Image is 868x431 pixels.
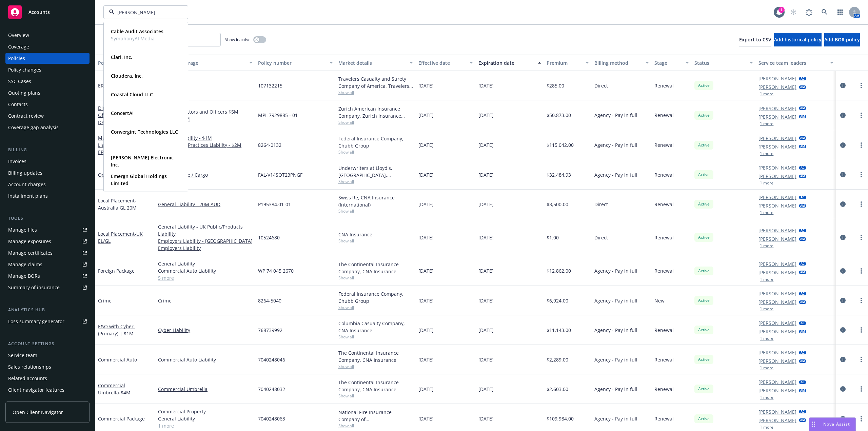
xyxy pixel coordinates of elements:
a: ERISA Bond [98,82,152,89]
a: circleInformation [839,385,847,393]
span: Add historical policy [774,36,822,43]
a: Manage claims [5,259,90,270]
a: [PERSON_NAME] [758,164,796,171]
span: [DATE] [478,327,494,334]
a: Policy changes [5,64,90,75]
span: [DATE] [478,297,494,304]
span: $1.00 [547,234,559,241]
a: Excess - Directors and Officers $5M excess of $5M [158,108,253,122]
a: Foreign Package [98,268,135,274]
span: Renewal [654,386,674,393]
span: Direct [594,201,608,208]
div: Federal Insurance Company, Chubb Group [338,135,413,149]
div: Effective date [418,59,466,66]
span: [DATE] [418,234,434,241]
span: $11,143.00 [547,327,571,334]
a: [PERSON_NAME] [758,378,796,386]
div: Travelers Casualty and Surety Company of America, Travelers Insurance [338,75,413,90]
a: General Liability [158,415,253,422]
strong: Clari, Inc. [111,54,132,60]
span: $109,984.00 [547,415,574,422]
span: $12,862.00 [547,267,571,274]
a: [PERSON_NAME] [758,173,796,180]
button: Premium [544,55,592,71]
a: Ocean Marine / Cargo [158,171,253,178]
span: 10524680 [258,234,280,241]
span: [DATE] [418,171,434,178]
span: 7040248063 [258,415,285,422]
a: [PERSON_NAME] [758,387,796,394]
button: Policy number [255,55,335,71]
div: Manage files [8,224,37,235]
div: Columbia Casualty Company, CNA Insurance [338,320,413,334]
div: Swiss Re, CNA Insurance (International) [338,194,413,208]
div: Account settings [5,340,90,347]
div: Drag to move [809,418,818,431]
a: Ocean Marine / Cargo [98,172,148,178]
div: Manage claims [8,259,42,270]
a: [PERSON_NAME] [758,202,796,209]
div: Policies [8,53,25,64]
a: circleInformation [839,171,847,179]
span: Agency - Pay in full [594,386,637,393]
span: Renewal [654,201,674,208]
button: Add BOR policy [824,33,860,46]
button: 1 more [760,152,773,156]
a: SSC Cases [5,76,90,87]
span: Active [697,234,711,240]
div: Service team [8,350,37,361]
a: [PERSON_NAME] [758,83,796,91]
a: Contacts [5,99,90,110]
span: WP 74 045 2670 [258,267,294,274]
div: Installment plans [8,191,48,201]
a: Manage exposures [5,236,90,247]
div: Service team leaders [758,59,826,66]
div: Analytics hub [5,307,90,313]
div: Manage certificates [8,248,53,258]
div: Federal Insurance Company, Chubb Group [338,290,413,305]
a: Related accounts [5,373,90,384]
span: Nova Assist [823,421,850,427]
strong: Cable Audit Associates [111,28,163,35]
button: 1 more [760,395,773,399]
button: 1 more [760,122,773,126]
a: Fiduciary Liability - $1M [158,134,253,141]
strong: [PERSON_NAME] Electronic Inc. [111,154,174,168]
a: [PERSON_NAME] [758,349,796,356]
span: Show all [338,179,413,184]
a: [PERSON_NAME] [758,260,796,268]
a: Crime [158,297,253,304]
div: Zurich American Insurance Company, Zurich Insurance Group [338,105,413,119]
span: [DATE] [478,201,494,208]
span: SymphonyAI Media [111,35,163,42]
span: $2,289.00 [547,356,568,363]
a: Policies [5,53,90,64]
a: General Liability - UK Public/Products Liability [158,223,253,237]
a: 1 more [158,149,253,156]
span: Show all [338,423,413,429]
span: [DATE] [418,356,434,363]
a: circleInformation [839,355,847,364]
span: Active [697,386,711,392]
a: General Liability [158,260,253,267]
a: Billing updates [5,168,90,178]
input: Filter by keyword [115,9,174,16]
a: [PERSON_NAME] [758,319,796,327]
span: [DATE] [418,386,434,393]
span: Active [697,142,711,148]
span: Show inactive [225,37,251,42]
a: [PERSON_NAME] [758,269,796,276]
span: Active [697,112,711,118]
span: [DATE] [418,415,434,422]
span: 7040248032 [258,386,285,393]
a: circleInformation [839,81,847,90]
span: Open Client Navigator [13,409,63,416]
span: Agency - Pay in full [594,356,637,363]
a: more [857,200,865,208]
a: 1 more [158,422,253,429]
a: ERISA Bond [158,82,253,89]
a: Switch app [833,5,847,19]
button: Export to CSV [739,33,771,46]
a: Account charges [5,179,90,190]
span: Show all [338,364,413,369]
